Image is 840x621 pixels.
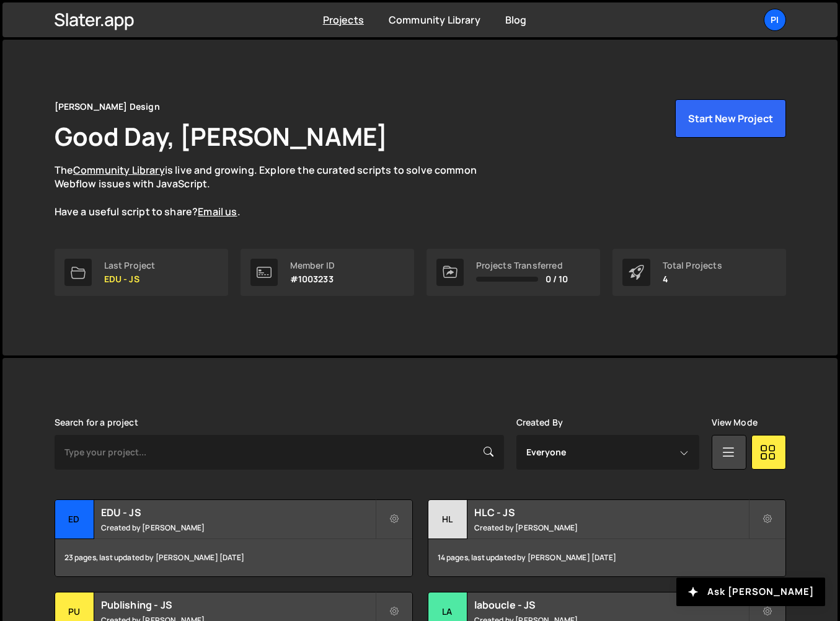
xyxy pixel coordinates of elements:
span: 0 / 10 [546,274,568,284]
a: Pi [764,9,786,31]
h1: Good Day, [PERSON_NAME] [55,119,388,153]
p: The is live and growing. Explore the curated scripts to solve common Webflow issues with JavaScri... [55,163,501,219]
input: Type your project... [55,435,504,470]
div: ED [55,500,94,539]
div: Member ID [290,261,335,270]
a: Last Project EDU - JS [55,249,228,296]
div: Total Projects [663,261,722,270]
div: Last Project [104,261,156,270]
div: Projects Transferred [476,261,568,270]
a: ED EDU - JS Created by [PERSON_NAME] 23 pages, last updated by [PERSON_NAME] [DATE] [55,499,413,577]
a: Blog [505,13,527,27]
a: Community Library [73,163,165,177]
label: Created By [516,418,564,427]
a: Projects [323,13,364,27]
small: Created by [PERSON_NAME] [474,522,748,533]
small: Created by [PERSON_NAME] [101,522,375,533]
label: View Mode [712,418,758,427]
p: #1003233 [290,274,335,284]
p: EDU - JS [104,274,156,284]
h2: EDU - JS [101,506,375,519]
div: 14 pages, last updated by [PERSON_NAME] [DATE] [428,539,785,576]
button: Start New Project [675,99,786,138]
div: HL [428,500,467,539]
h2: laboucle - JS [474,598,748,612]
h2: Publishing - JS [101,598,375,612]
a: HL HLC - JS Created by [PERSON_NAME] 14 pages, last updated by [PERSON_NAME] [DATE] [428,499,786,577]
a: Email us [198,205,237,218]
p: 4 [663,274,722,284]
label: Search for a project [55,418,138,427]
div: [PERSON_NAME] Design [55,99,160,114]
div: 23 pages, last updated by [PERSON_NAME] [DATE] [55,539,412,576]
button: Ask [PERSON_NAME] [676,578,825,606]
a: Community Library [389,13,480,27]
h2: HLC - JS [474,506,748,519]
